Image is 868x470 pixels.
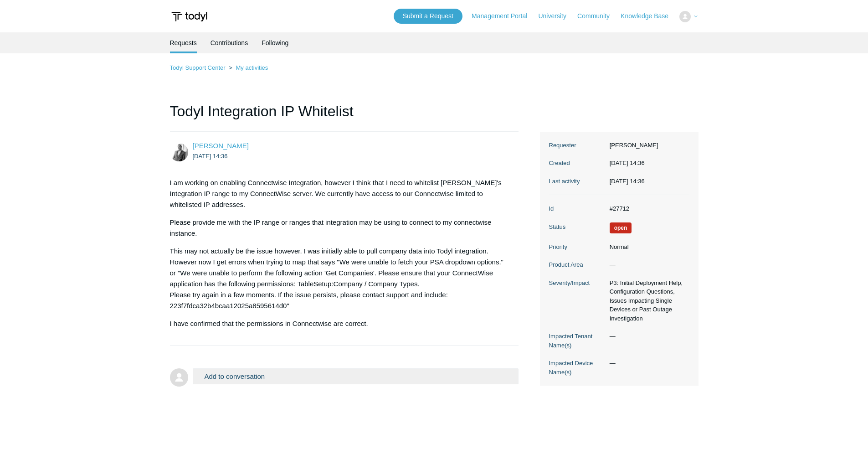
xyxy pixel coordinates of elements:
[262,32,288,53] a: Following
[170,8,209,25] img: Todyl Support Center Help Center home page
[538,11,575,21] a: University
[549,332,605,350] dt: Impacted Tenant Name(s)
[549,222,605,232] dt: Status
[605,243,689,252] dd: Normal
[610,178,645,185] time: 2025-08-27T14:36:41+00:00
[236,64,268,71] a: My activities
[549,260,605,269] dt: Product Area
[605,260,689,269] dd: —
[170,100,519,132] h1: Todyl Integration IP Whitelist
[394,9,462,24] a: Submit a Request
[472,11,536,21] a: Management Portal
[170,246,510,311] p: This may not actually be the issue however. I was initially able to pull company data into Todyl ...
[549,359,605,377] dt: Impacted Device Name(s)
[170,217,510,239] p: Please provide me with the IP range or ranges that integration may be using to connect to my conn...
[170,318,510,329] p: I have confirmed that the permissions in Connectwise are correct.
[605,359,689,368] dd: —
[193,142,249,150] a: [PERSON_NAME]
[193,142,249,150] span: Matt Carpenter
[610,222,632,233] span: We are working on a response for you
[193,368,519,384] button: Add to conversation
[610,160,645,166] time: 2025-08-27T14:36:41+00:00
[211,32,248,53] a: Contributions
[193,153,228,160] time: 2025-08-27T14:36:41Z
[621,11,678,21] a: Knowledge Base
[549,243,605,252] dt: Priority
[605,204,689,213] dd: #27712
[549,177,605,186] dt: Last activity
[170,64,226,71] a: Todyl Support Center
[170,177,510,210] p: I am working on enabling Connectwise Integration, however I think that I need to whitelist [PERSO...
[170,64,227,71] li: Todyl Support Center
[170,32,197,53] li: Requests
[605,279,689,323] dd: P3: Initial Deployment Help, Configuration Questions, Issues Impacting Single Devices or Past Out...
[227,64,268,71] li: My activities
[605,141,689,150] dd: [PERSON_NAME]
[577,11,619,21] a: Community
[605,332,689,341] dd: —
[549,279,605,288] dt: Severity/Impact
[549,204,605,213] dt: Id
[549,159,605,168] dt: Created
[549,141,605,150] dt: Requester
